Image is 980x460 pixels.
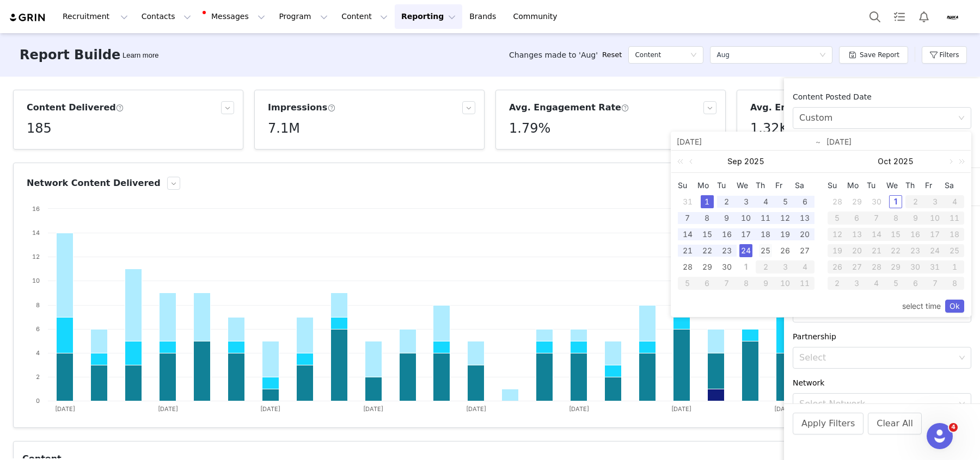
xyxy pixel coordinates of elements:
a: Previous month (PageUp) [687,151,697,172]
text: [DATE] [158,405,178,413]
div: Tooltip anchor [120,50,161,61]
a: grin logo [9,13,47,23]
div: 11 [795,277,814,290]
th: Fri [925,177,945,194]
td: October 7, 2025 [867,210,886,226]
div: 12 [828,228,847,241]
div: 25 [945,244,964,257]
div: 11 [945,212,964,225]
td: September 11, 2025 [756,210,775,226]
span: We [886,181,906,190]
div: 2 [828,277,847,290]
span: We [737,181,756,190]
text: [DATE] [55,405,75,413]
div: 4 [867,277,886,290]
div: 30 [870,195,883,208]
button: Messages [198,4,272,29]
div: 1 [889,195,902,208]
div: 10 [925,212,945,225]
h3: Report Builder [20,45,127,65]
td: September 17, 2025 [737,226,756,243]
iframe: Intercom live chat [927,423,953,449]
span: Su [828,181,847,190]
div: 25 [759,244,772,257]
td: October 31, 2025 [925,259,945,275]
span: Su [678,181,697,190]
h3: Network Content Delivered [27,177,161,190]
div: 26 [779,244,792,257]
td: September 29, 2025 [847,194,867,210]
text: 2 [36,373,40,381]
div: 22 [886,244,906,257]
td: October 9, 2025 [905,210,925,226]
th: Sun [828,177,847,194]
a: Reset [602,49,622,60]
td: September 7, 2025 [678,210,697,226]
td: September 18, 2025 [756,226,775,243]
div: 3 [847,277,867,290]
div: 9 [720,212,733,225]
a: 2025 [892,151,915,172]
th: Wed [886,177,906,194]
div: 23 [720,244,733,257]
td: October 2, 2025 [905,194,925,210]
text: 10 [32,277,40,284]
td: September 14, 2025 [678,226,697,243]
h5: Content [635,47,661,63]
th: Mon [697,177,717,194]
button: Apply Filters [793,413,863,434]
th: Tue [867,177,886,194]
td: October 14, 2025 [867,226,886,243]
th: Sat [795,177,814,194]
td: October 15, 2025 [886,226,906,243]
div: 3 [775,260,795,273]
td: October 5, 2025 [828,210,847,226]
td: September 10, 2025 [737,210,756,226]
td: October 28, 2025 [867,259,886,275]
div: 4 [795,260,814,273]
div: 5 [678,277,697,290]
span: Fr [775,181,795,190]
td: November 7, 2025 [925,275,945,291]
td: September 28, 2025 [828,194,847,210]
text: [DATE] [569,405,589,413]
div: 22 [701,244,714,257]
td: October 12, 2025 [828,226,847,243]
a: Tasks [887,4,911,29]
div: 4 [759,195,772,208]
div: 26 [828,260,847,273]
td: October 1, 2025 [886,194,906,210]
text: 6 [36,325,40,333]
td: September 1, 2025 [697,194,717,210]
div: 1 [701,195,714,208]
h3: Avg. Eng. Per Content [750,101,866,114]
td: October 26, 2025 [828,259,847,275]
div: Partnership [793,331,971,343]
text: 14 [32,229,40,237]
div: 27 [798,244,811,257]
button: Clear All [868,413,922,434]
div: 15 [886,228,906,241]
div: 19 [779,228,792,241]
td: October 7, 2025 [717,275,737,291]
div: 14 [867,228,886,241]
button: Contacts [135,4,198,29]
i: icon: down [959,401,965,408]
span: Fr [925,181,945,190]
div: 5 [828,212,847,225]
td: September 8, 2025 [697,210,717,226]
td: September 23, 2025 [717,243,737,259]
td: September 30, 2025 [717,259,737,275]
button: Filters [922,46,967,64]
div: Custom [799,108,832,128]
td: October 2, 2025 [756,259,775,275]
td: October 18, 2025 [945,226,964,243]
td: October 9, 2025 [756,275,775,291]
td: October 6, 2025 [847,210,867,226]
th: Thu [756,177,775,194]
td: October 23, 2025 [905,243,925,259]
div: 9 [756,277,775,290]
h5: 7.1M [268,119,300,138]
a: Oct [877,151,892,172]
td: September 29, 2025 [697,259,717,275]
